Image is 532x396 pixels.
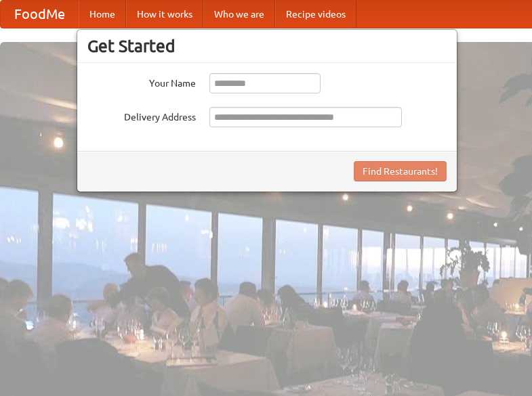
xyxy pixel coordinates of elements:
[203,1,275,28] a: Who we are
[1,1,79,28] a: FoodMe
[126,1,203,28] a: How it works
[275,1,356,28] a: Recipe videos
[79,1,126,28] a: Home
[354,161,447,181] button: Find Restaurants!
[87,36,447,56] h3: Get Started
[87,73,196,90] label: Your Name
[87,107,196,124] label: Delivery Address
